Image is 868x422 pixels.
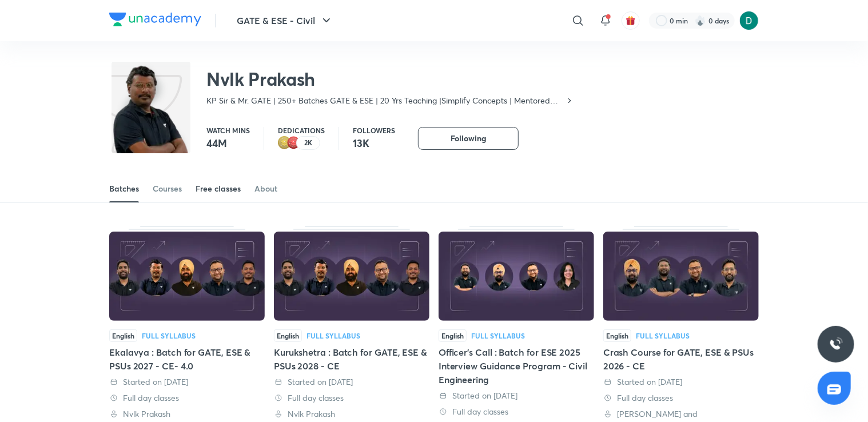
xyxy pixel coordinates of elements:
img: ttu [829,337,843,351]
div: Full day classes [439,406,594,417]
div: Batches [109,183,139,194]
div: Full Syllabus [471,332,525,339]
img: educator badge1 [287,136,301,150]
button: avatar [622,11,640,30]
img: educator badge2 [278,136,292,150]
div: Ekalavya : Batch for GATE, ESE & PSUs 2027 - CE- 4.0 [109,345,265,373]
div: Kurukshetra : Batch for GATE, ESE & PSUs 2028 - CE [274,345,429,373]
button: Following [418,127,519,150]
div: Full day classes [603,392,759,404]
span: English [439,329,467,342]
div: Courses [153,183,182,194]
img: Thumbnail [439,232,594,321]
a: Batches [109,175,139,202]
div: Started on 30 Sept 2025 [274,376,429,388]
p: Dedications [278,127,325,134]
a: Courses [153,175,182,202]
div: Crash Course for GATE, ESE & PSUs 2026 - CE [603,345,759,373]
p: KP Sir & Mr. GATE | 250+ Batches GATE & ESE | 20 Yrs Teaching |Simplify Concepts | Mentored Highe... [206,95,565,106]
img: avatar [626,15,636,26]
p: Watch mins [206,127,250,134]
h2: Nvlk Prakash [206,67,574,90]
a: Free classes [196,175,241,202]
a: About [254,175,277,202]
p: 44M [206,136,250,150]
div: Started on 12 Sept 2025 [603,376,759,388]
button: GATE & ESE - Civil [230,9,340,32]
img: streak [695,15,706,26]
div: Officer's Call : Batch for ESE 2025 Interview Guidance Program - Civil Engineering [439,345,594,387]
div: Full Syllabus [142,332,196,339]
span: English [603,329,631,342]
div: Free classes [196,183,241,194]
span: Following [451,133,486,144]
a: Company Logo [109,13,201,29]
div: Nvlk Prakash [274,408,429,420]
div: Full day classes [274,392,429,404]
div: Started on 30 Sept 2025 [109,376,265,388]
div: Full Syllabus [306,332,360,339]
span: English [109,329,137,342]
img: Company Logo [109,13,201,26]
img: Diksha Mishra [739,11,759,30]
p: Followers [353,127,395,134]
div: About [254,183,277,194]
p: 13K [353,136,395,150]
span: English [274,329,302,342]
img: Thumbnail [603,232,759,321]
img: Thumbnail [274,232,429,321]
div: Started on 20 Sept 2025 [439,390,594,401]
img: Thumbnail [109,232,265,321]
p: 2K [304,139,312,147]
div: Full Syllabus [636,332,690,339]
div: Nvlk Prakash [109,408,265,420]
div: Full day classes [109,392,265,404]
img: class [112,64,190,177]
